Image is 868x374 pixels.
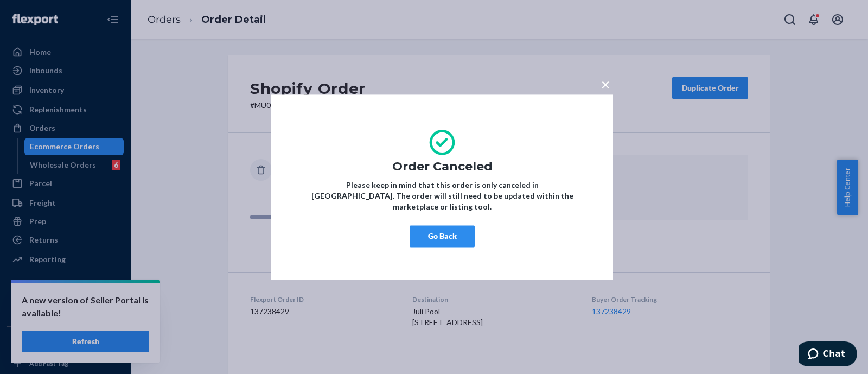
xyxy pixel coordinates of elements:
[410,225,475,247] button: Go Back
[304,160,580,173] h1: Order Canceled
[311,180,573,211] strong: Please keep in mind that this order is only canceled in [GEOGRAPHIC_DATA]. The order will still n...
[601,75,610,93] span: ×
[799,341,857,369] iframe: Opens a widget where you can chat to one of our agents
